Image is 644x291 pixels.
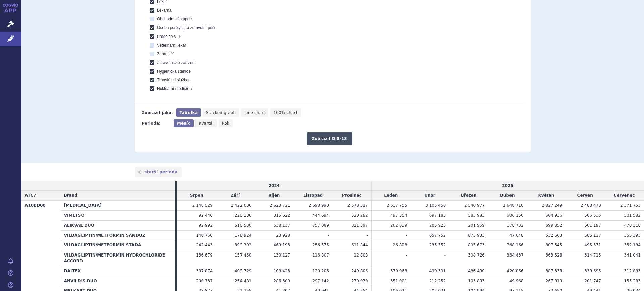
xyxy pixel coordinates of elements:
span: 768 166 [507,243,524,247]
span: 178 924 [235,233,252,238]
span: - [366,233,368,238]
span: 256 575 [312,243,329,247]
span: 570 963 [390,269,407,273]
span: 611 844 [351,243,368,247]
span: 49 968 [509,279,524,283]
span: 2 648 710 [503,203,524,208]
span: 12 808 [354,253,368,258]
span: 200 737 [196,279,213,283]
td: Říjen [255,191,293,201]
span: Zahraničí [157,52,174,56]
span: 201 747 [584,279,601,283]
span: - [406,233,407,238]
span: ATC7 [25,193,36,198]
span: 334 437 [507,253,524,258]
span: 586 117 [584,233,601,238]
span: 532 663 [546,233,562,238]
span: 254 481 [235,279,252,283]
span: 699 852 [546,223,562,228]
span: 409 729 [235,269,252,273]
span: 399 392 [235,243,252,247]
span: 495 571 [584,243,601,247]
span: 178 732 [507,223,524,228]
span: 501 582 [624,213,641,218]
span: Prodejce VLP [157,34,181,39]
span: 2 698 990 [309,203,329,208]
th: VILDAGLIPTIN/METFORMIN SANDOZ [61,230,175,240]
span: 2 578 327 [347,203,368,208]
span: 315 622 [274,213,290,218]
td: Červen [566,191,604,201]
span: 3 105 458 [425,203,446,208]
span: 497 354 [390,213,407,218]
span: 420 066 [507,269,524,273]
span: 312 883 [624,269,641,273]
span: 100% chart [273,110,297,115]
span: 267 919 [546,279,562,283]
span: 444 694 [312,213,329,218]
span: 92 448 [199,213,213,218]
span: 2 422 036 [231,203,251,208]
span: 220 186 [235,213,252,218]
span: 339 695 [584,269,601,273]
span: 136 679 [196,253,213,258]
span: 478 318 [624,223,641,228]
span: 314 715 [584,253,601,258]
span: 23 928 [276,233,290,238]
td: Únor [411,191,449,201]
span: 201 959 [468,223,485,228]
th: DALTEX [61,266,175,276]
span: 2 371 753 [620,203,641,208]
th: [MEDICAL_DATA] [61,201,175,211]
span: 606 156 [507,213,524,218]
span: 2 540 977 [464,203,485,208]
span: - [406,253,407,258]
td: Červenec [604,191,644,201]
span: 351 001 [390,279,407,283]
span: 520 282 [351,213,368,218]
span: 352 184 [624,243,641,247]
a: starší perioda [135,167,182,177]
span: 26 828 [393,243,407,247]
span: Měsíc [177,121,190,126]
td: Květen [527,191,566,201]
span: 92 992 [199,223,213,228]
span: Rok [222,121,230,126]
span: 873 933 [468,233,485,238]
span: Line chart [244,110,265,115]
span: Lékárna [157,8,171,13]
span: 242 443 [196,243,213,247]
th: VILDAGLIPTIN/METFORMIN HYDROCHLORIDE ACCORD [61,250,175,266]
span: 157 450 [235,253,252,258]
span: Transfúzní služba [157,78,189,82]
td: Září [216,191,255,201]
span: 2 146 529 [192,203,213,208]
span: 148 760 [196,233,213,238]
span: 2 488 478 [581,203,601,208]
span: 212 252 [429,279,446,283]
span: 235 552 [429,243,446,247]
span: 249 806 [351,269,368,273]
span: 697 183 [429,213,446,218]
td: Prosinec [332,191,371,201]
span: 297 142 [312,279,329,283]
span: - [444,253,446,258]
td: Duben [488,191,527,201]
th: ALIKVAL DUO [61,220,175,230]
td: 2024 [177,181,371,191]
span: Kvartál [199,121,213,126]
td: 2025 [371,181,644,191]
span: Stacked graph [206,110,236,115]
span: 103 893 [468,279,485,283]
span: 308 726 [468,253,485,258]
span: 469 193 [274,243,290,247]
td: Srpen [177,191,216,201]
span: 116 807 [312,253,329,258]
span: Brand [64,193,77,198]
th: VIMETSO [61,211,175,221]
th: VILDAGLIPTIN/METFORMIN STADA [61,240,175,250]
span: 604 936 [546,213,562,218]
span: 583 983 [468,213,485,218]
span: Veterinární lékař [157,43,186,48]
span: 821 397 [351,223,368,228]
